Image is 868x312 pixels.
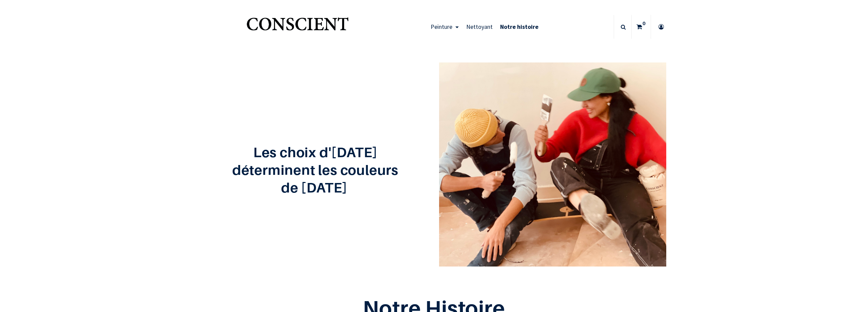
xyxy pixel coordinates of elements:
[466,23,493,31] span: Nettoyant
[202,162,429,177] h2: déterminent les couleurs
[202,180,429,195] h2: de [DATE]
[245,14,350,40] a: Logo of Conscient
[431,23,452,31] span: Peinture
[245,14,350,40] img: Conscient
[427,15,462,39] a: Peinture
[641,20,647,27] sup: 0
[202,145,429,160] h2: Les choix d'[DATE]
[632,15,651,39] a: 0
[500,23,538,31] span: Notre histoire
